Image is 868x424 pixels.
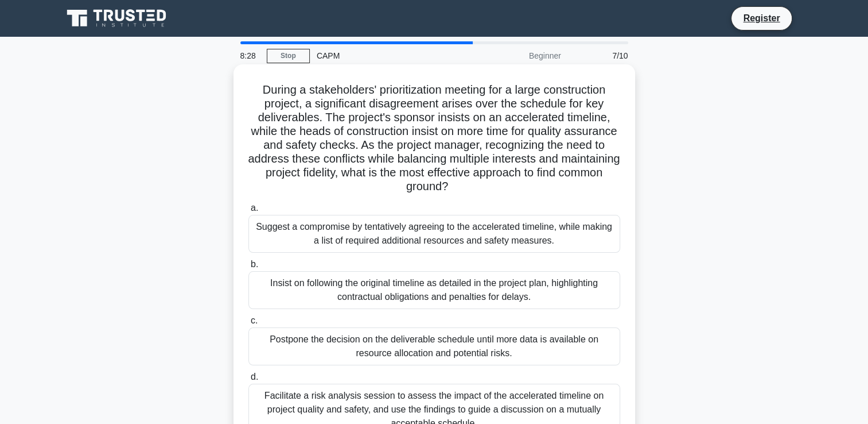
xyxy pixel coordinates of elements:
span: d. [251,372,258,381]
span: b. [251,259,258,269]
span: c. [251,315,258,325]
div: 8:28 [233,44,267,67]
a: Stop [267,49,310,63]
span: a. [251,203,258,213]
h5: During a stakeholders' prioritization meeting for a large construction project, a significant dis... [247,83,621,194]
a: Register [736,11,787,25]
div: CAPM [310,44,468,67]
div: Postpone the decision on the deliverable schedule until more data is available on resource alloca... [248,327,620,365]
div: Insist on following the original timeline as detailed in the project plan, highlighting contractu... [248,271,620,309]
div: Suggest a compromise by tentatively agreeing to the accelerated timeline, while making a list of ... [248,215,620,253]
div: 7/10 [568,44,635,67]
div: Beginner [468,44,568,67]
